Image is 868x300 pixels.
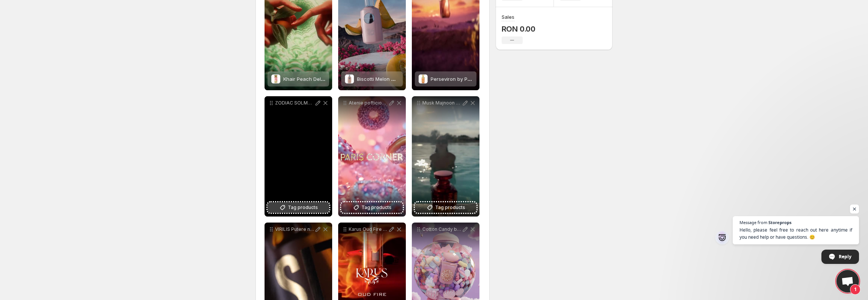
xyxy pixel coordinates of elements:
[422,226,461,232] p: Cotton Candy by Gulf Orchid Parfumul dulce i delicat care aduce n prim-plan bucuria copilriei nvl...
[288,204,318,211] span: Tag products
[349,100,388,106] p: Atenie pofticioaselor de lux Minya Caramel Dulce de la Paris Corner nu e doar un parfum e o explo...
[265,96,332,217] div: ZODIAC SOLMARIS de la Paris Corner Parfumul marii Spiritul barbatului Proaspat puternic si natura...
[739,220,767,224] span: Message from
[419,74,428,83] img: Perseviron by Paris Corner - parfum arabesc barbati - EDP 100 ml
[268,202,329,213] button: Tag products
[836,270,859,292] div: Open chat
[415,202,476,213] button: Tag products
[502,24,535,33] p: RON 0.00
[502,13,514,21] h3: Sales
[271,74,280,83] img: Khair Peach Delulu by Paris Corner - parfum arabesc dama - EDP 100 ml
[850,284,860,295] span: 1
[345,74,354,83] img: Biscotti Melon Misk by Khadlaj - Extract de Parfum de Dama - 100 ml
[338,96,406,217] div: Atenie pofticioaselor de lux Minya Caramel Dulce de la Paris Corner nu e doar un parfum e o explo...
[435,204,465,211] span: Tag products
[412,96,479,217] div: Musk Majnoon de la Nylaa vara asta fii irezistibil Un parfum dulce exotic cu piersici suculente n...
[283,76,455,82] span: Khair Peach Delulu by Paris Corner - parfum arabesc dama - EDP 100 ml
[431,76,587,82] span: Perseviron by Paris Corner - parfum arabesc barbati - EDP 100 ml
[739,226,852,241] span: Hello, please feel free to reach out here anytime if you need help or have questions. 😊
[361,204,392,211] span: Tag products
[768,220,791,224] span: Storeprops
[341,202,403,213] button: Tag products
[839,250,851,263] span: Reply
[275,100,314,106] p: ZODIAC SOLMARIS de la Paris Corner Parfumul marii Spiritul barbatului Proaspat puternic si natura...
[349,226,388,232] p: Karus Oud Fire de la Khadlaj este un parfum arabesc unisex un elixir al aventurii creat pentru su...
[357,76,518,82] span: Biscotti Melon Misk by Khadlaj - Extract de Parfum de Dama - 100 ml
[275,226,314,232] p: VIRILIS Putere ntr-o sticl De la Paris Corner vine un parfum care cere atenie O prezen care domin...
[422,100,461,106] p: Musk Majnoon de la Nylaa vara asta fii irezistibil Un parfum dulce exotic cu piersici suculente n...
